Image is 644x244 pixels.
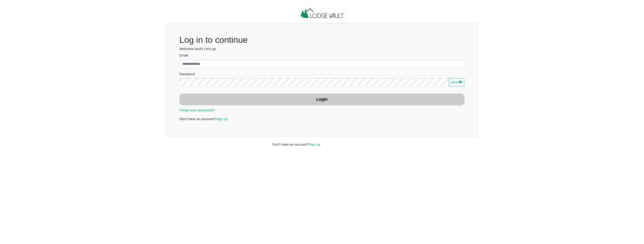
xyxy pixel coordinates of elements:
svg: eye fill [459,80,462,84]
a: Sign up [309,142,320,146]
a: Sign up [216,117,227,121]
h6: Welcome back! Let's go. [179,47,465,51]
button: Showeye fill [449,78,464,87]
img: logo.2b93711c.jpg [298,5,346,23]
div: Don't have an account? [269,137,375,147]
a: Forgot your password? [179,108,215,112]
label: Email [179,53,465,58]
legend: Password [179,72,465,78]
b: Login [316,97,328,102]
h1: Log in to continue [179,35,465,45]
button: Login [179,94,465,105]
p: Don't have an account? [179,116,465,122]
